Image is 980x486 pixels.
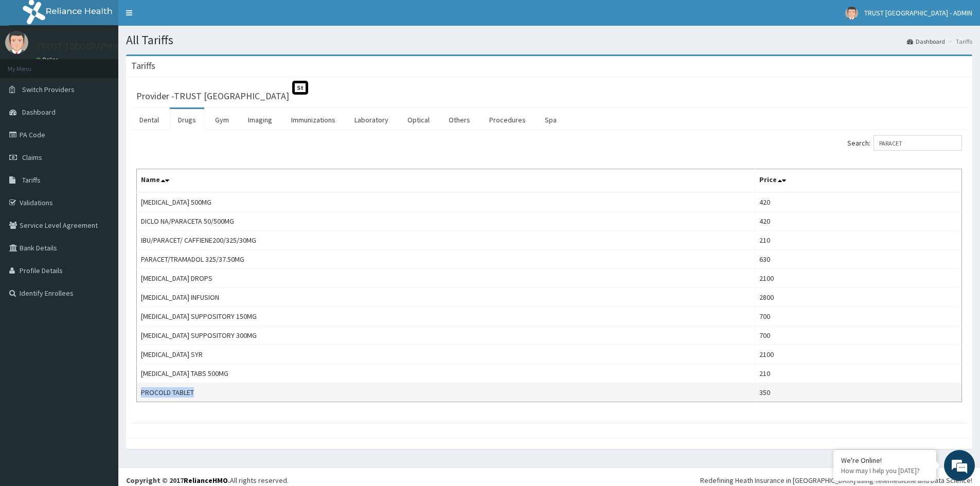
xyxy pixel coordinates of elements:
[481,109,534,131] a: Procedures
[170,109,204,131] a: Drugs
[346,109,397,131] a: Laboratory
[137,231,755,250] td: IBU/PARACET/ CAFFIENE200/325/30MG
[755,192,961,212] td: 420
[169,5,193,30] div: Minimize live chat window
[847,135,962,151] label: Search:
[136,92,289,101] h3: Provider - TRUST [GEOGRAPHIC_DATA]
[22,153,42,162] span: Claims
[126,33,972,47] h1: All Tariffs
[131,61,155,70] h3: Tariffs
[184,476,228,485] a: RelianceHMO
[907,37,945,46] a: Dashboard
[755,383,961,402] td: 350
[60,130,142,233] span: We're online!
[137,307,755,326] td: [MEDICAL_DATA] SUPPOSITORY 150MG
[137,250,755,269] td: PARACET/TRAMADOL 325/37.50MG
[864,8,972,17] span: TRUST [GEOGRAPHIC_DATA] - ADMIN
[700,475,972,485] div: Redefining Heath Insurance in [GEOGRAPHIC_DATA] using Telemedicine and Data Science!
[137,326,755,345] td: [MEDICAL_DATA] SUPPOSITORY 300MG
[841,466,929,475] p: How may I help you today?
[19,51,42,77] img: d_794563401_company_1708531726252_794563401
[755,212,961,231] td: 420
[131,109,167,131] a: Dental
[54,58,173,71] div: Chat with us now
[5,281,196,317] textarea: Type your message and hit 'Enter'
[5,31,28,54] img: User Image
[845,7,858,20] img: User Image
[283,109,344,131] a: Immunizations
[22,175,41,185] span: Tariffs
[755,326,961,345] td: 700
[137,269,755,288] td: [MEDICAL_DATA] DROPS
[874,135,962,151] input: Search:
[137,383,755,402] td: PROCOLD TABLET
[755,307,961,326] td: 700
[755,364,961,383] td: 210
[399,109,438,131] a: Optical
[440,109,478,131] a: Others
[137,288,755,307] td: [MEDICAL_DATA] INFUSION
[207,109,237,131] a: Gym
[137,345,755,364] td: [MEDICAL_DATA] SYR
[22,85,75,94] span: Switch Providers
[137,212,755,231] td: DICLO NA/PARACETA 50/500MG
[137,364,755,383] td: [MEDICAL_DATA] TABS 500MG
[36,56,61,63] a: Online
[240,109,280,131] a: Imaging
[137,169,755,193] th: Name
[537,109,565,131] a: Spa
[755,169,961,193] th: Price
[755,231,961,250] td: 210
[22,107,56,117] span: Dashboard
[755,269,961,288] td: 2100
[292,81,308,95] span: St
[755,250,961,269] td: 630
[755,345,961,364] td: 2100
[946,37,972,46] li: Tariffs
[126,476,230,485] strong: Copyright © 2017 .
[755,288,961,307] td: 2800
[36,42,183,51] p: TRUST [GEOGRAPHIC_DATA] - ADMIN
[137,192,755,212] td: [MEDICAL_DATA] 500MG
[841,456,929,465] div: We're Online!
